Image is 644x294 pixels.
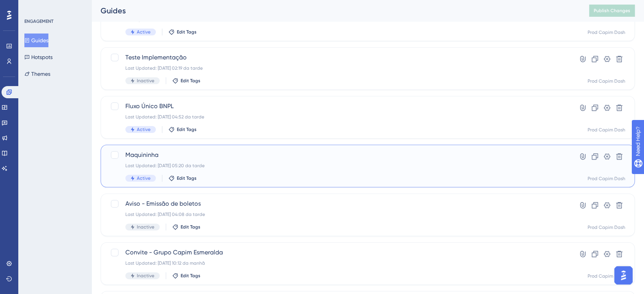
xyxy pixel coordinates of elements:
div: Prod Capim Dash [588,273,625,279]
button: Edit Tags [168,29,197,35]
span: Edit Tags [177,175,197,181]
span: Edit Tags [177,126,197,133]
span: Edit Tags [181,78,200,84]
div: Prod Capim Dash [588,176,625,182]
div: Last Updated: [DATE] 04:08 da tarde [125,211,549,217]
div: Last Updated: [DATE] 02:19 da tarde [125,65,549,71]
button: Edit Tags [172,78,200,84]
div: Last Updated: [DATE] 05:20 da tarde [125,163,549,169]
span: Edit Tags [181,273,200,279]
div: Guides [101,5,570,16]
span: Teste Implementação [125,53,549,62]
span: Inactive [137,224,154,230]
span: Aviso - Emissão de boletos [125,199,549,208]
span: Publish Changes [594,8,630,14]
span: Maquininha [125,150,549,160]
button: Edit Tags [172,273,200,279]
button: Edit Tags [168,175,197,181]
div: Prod Capim Dash [588,224,625,230]
div: Prod Capim Dash [588,78,625,84]
button: Edit Tags [172,224,200,230]
div: Prod Capim Dash [588,127,625,133]
button: Publish Changes [589,5,635,17]
span: Edit Tags [181,224,200,230]
span: Convite - Grupo Capim Esmeralda [125,248,549,257]
div: Last Updated: [DATE] 10:12 da manhã [125,260,549,266]
div: ENGAGEMENT [24,18,53,24]
span: Active [137,126,151,133]
span: Active [137,29,151,35]
span: Inactive [137,273,154,279]
button: Guides [24,34,48,47]
button: Themes [24,67,50,81]
span: Active [137,175,151,181]
span: Need Help? [18,2,48,11]
button: Hotspots [24,50,53,64]
div: Prod Capim Dash [588,29,625,35]
span: Fluxo Único BNPL [125,102,549,111]
iframe: UserGuiding AI Assistant Launcher [612,264,635,287]
span: Inactive [137,78,154,84]
div: Last Updated: [DATE] 04:52 da tarde [125,114,549,120]
button: Edit Tags [168,126,197,133]
span: Edit Tags [177,29,197,35]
